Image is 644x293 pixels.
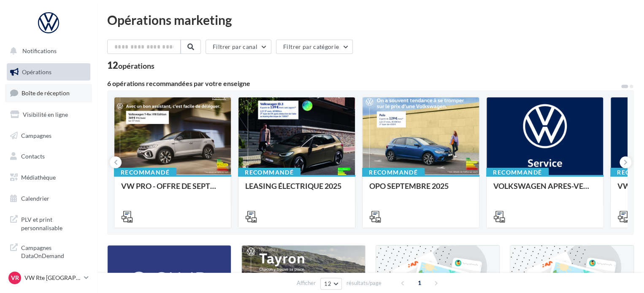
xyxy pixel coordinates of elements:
[369,182,472,199] div: OPO SEPTEMBRE 2025
[21,214,87,232] span: PLV et print personnalisable
[21,174,56,181] span: Médiathèque
[5,63,92,81] a: Opérations
[238,168,300,177] div: Recommandé
[5,106,92,124] a: Visibilité en ligne
[118,62,154,70] div: opérations
[5,239,92,263] a: Campagnes DataOnDemand
[21,153,45,160] span: Contacts
[21,242,87,260] span: Campagnes DataOnDemand
[22,89,70,97] span: Boîte de réception
[276,40,353,54] button: Filtrer par catégorie
[5,127,92,145] a: Campagnes
[346,279,382,287] span: résultats/page
[114,168,176,177] div: Recommandé
[22,47,57,54] span: Notifications
[21,132,51,139] span: Campagnes
[245,182,348,199] div: LEASING ÉLECTRIQUE 2025
[5,42,89,60] button: Notifications
[21,195,49,202] span: Calendrier
[5,84,92,102] a: Boîte de réception
[206,40,271,54] button: Filtrer par canal
[297,279,316,287] span: Afficher
[107,61,154,70] div: 12
[493,182,596,199] div: VOLKSWAGEN APRES-VENTE
[413,276,426,290] span: 1
[324,280,331,287] span: 12
[5,190,92,207] a: Calendrier
[11,274,19,282] span: VR
[107,13,634,26] div: Opérations marketing
[7,270,90,286] a: VR VW Rte [GEOGRAPHIC_DATA]
[5,210,92,235] a: PLV et print personnalisable
[486,168,549,177] div: Recommandé
[24,274,81,282] p: VW Rte [GEOGRAPHIC_DATA]
[5,169,92,186] a: Médiathèque
[320,278,342,290] button: 12
[121,182,224,199] div: VW PRO - OFFRE DE SEPTEMBRE 25
[23,111,68,118] span: Visibilité en ligne
[107,80,620,87] div: 6 opérations recommandées par votre enseigne
[22,68,51,75] span: Opérations
[5,148,92,165] a: Contacts
[362,168,425,177] div: Recommandé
